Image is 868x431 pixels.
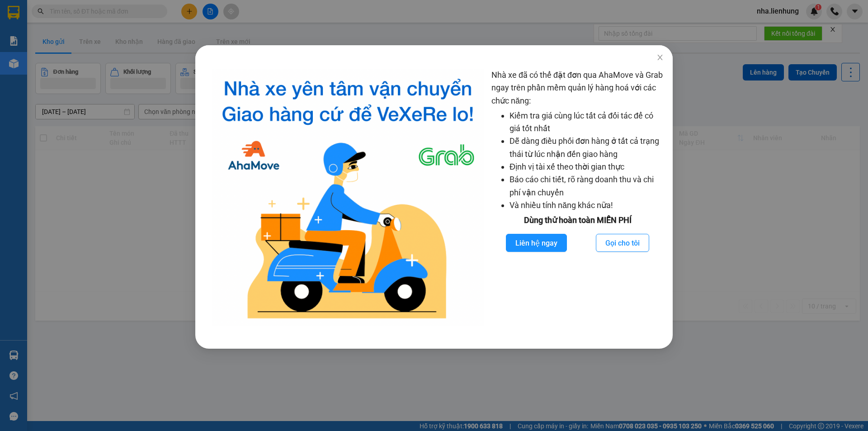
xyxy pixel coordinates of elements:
span: Gọi cho tôi [605,237,640,249]
li: Định vị tài xế theo thời gian thực [509,161,664,173]
li: Dễ dàng điều phối đơn hàng ở tất cả trạng thái từ lúc nhận đến giao hàng [509,135,664,161]
img: logo [212,69,484,326]
li: Kiểm tra giá cùng lúc tất cả đối tác để có giá tốt nhất [509,109,664,135]
div: Nhà xe đã có thể đặt đơn qua AhaMove và Grab ngay trên phần mềm quản lý hàng hoá với các chức năng: [491,69,664,326]
button: Gọi cho tôi [596,234,649,252]
li: Báo cáo chi tiết, rõ ràng doanh thu và chi phí vận chuyển [509,173,664,199]
span: close [656,54,664,61]
button: Liên hệ ngay [506,234,567,252]
li: Và nhiều tính năng khác nữa! [509,199,664,212]
div: Dùng thử hoàn toàn MIỄN PHÍ [491,214,664,227]
span: Liên hệ ngay [515,237,557,249]
button: Close [647,45,673,71]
